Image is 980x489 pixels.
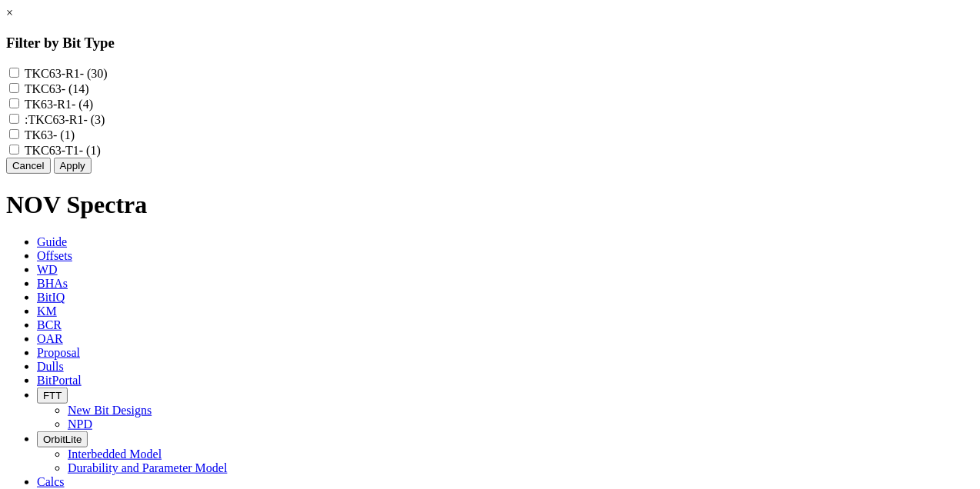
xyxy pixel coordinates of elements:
span: Dulls [37,360,64,373]
span: - (4) [72,98,93,111]
label: :TKC63-R1 [25,113,105,126]
span: BHAs [37,277,68,290]
span: BitPortal [37,374,82,387]
label: TKC63-T1 [25,144,101,157]
a: New Bit Designs [68,404,152,417]
a: × [6,6,13,19]
label: TKC63-R1 [25,67,108,80]
span: FTT [43,390,62,401]
span: - (1) [79,144,101,157]
span: OAR [37,332,63,345]
span: OrbitLite [43,434,82,445]
h1: NOV Spectra [6,191,974,219]
label: TKC63 [25,82,89,95]
span: Calcs [37,475,65,488]
label: TK63-R1 [25,98,93,111]
button: Apply [54,158,92,174]
h3: Filter by Bit Type [6,35,974,52]
a: Interbedded Model [68,447,162,461]
span: BCR [37,318,62,331]
span: - (14) [62,82,89,95]
span: Offsets [37,249,72,262]
span: - (3) [83,113,105,126]
span: Proposal [37,346,80,359]
span: - (30) [80,67,108,80]
span: KM [37,304,57,318]
span: Guide [37,235,67,248]
a: Durability and Parameter Model [68,461,228,474]
label: TK63 [25,128,75,141]
span: WD [37,263,58,276]
span: - (1) [53,128,75,141]
a: NPD [68,417,92,431]
span: BitIQ [37,291,65,304]
button: Cancel [6,158,51,174]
